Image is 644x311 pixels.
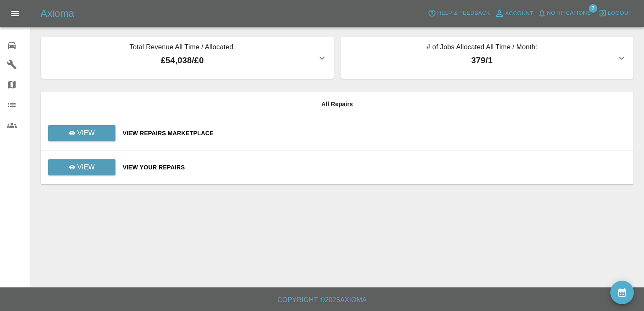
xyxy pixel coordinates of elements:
[437,8,490,18] span: Help & Feedback
[341,37,633,79] button: # of Jobs Allocated All Time / Month:379/1
[48,164,116,170] a: View
[589,4,597,13] span: 2
[347,42,617,54] p: # of Jobs Allocated All Time / Month:
[41,37,334,79] button: Total Revenue All Time / Allocated:£54,038/£0
[48,54,317,67] p: £54,038 / £0
[77,162,95,172] p: View
[40,7,74,20] h5: Axioma
[41,92,633,116] th: All Repairs
[48,129,116,136] a: View
[5,3,25,24] button: Open drawer
[492,7,536,20] a: Account
[426,7,492,20] button: Help & Feedback
[123,129,627,137] a: View Repairs Marketplace
[7,294,637,306] h6: Copyright © 2025 Axioma
[347,54,617,67] p: 379 / 1
[505,9,534,19] span: Account
[48,42,317,54] p: Total Revenue All Time / Allocated:
[48,159,115,175] a: View
[596,7,634,20] button: Logout
[610,281,634,304] button: availability
[123,163,627,172] a: View Your Repairs
[77,128,95,138] p: View
[48,125,115,141] a: View
[536,7,593,20] button: Notifications
[547,8,591,18] span: Notifications
[608,8,632,18] span: Logout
